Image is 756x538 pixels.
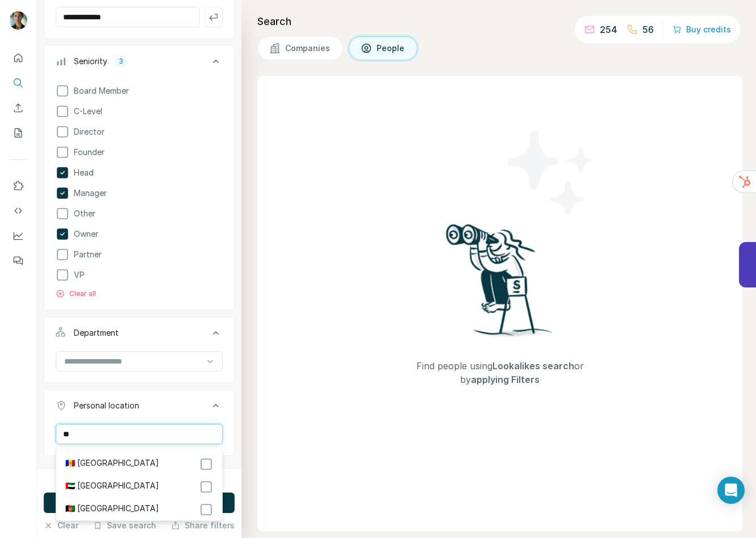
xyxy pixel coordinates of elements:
span: applying Filters [471,374,540,385]
h4: Search [257,14,742,30]
button: Buy credits [673,22,731,37]
span: Find people using or by [398,359,602,386]
button: Save search [93,520,156,531]
span: Companies [285,43,331,54]
label: 🇦🇫 [GEOGRAPHIC_DATA] [65,503,159,516]
label: 🇦🇩 [GEOGRAPHIC_DATA] [65,457,159,471]
img: Surfe Illustration - Stars [500,122,602,224]
span: Lookalikes search [492,360,574,372]
label: 🇦🇪 [GEOGRAPHIC_DATA] [65,480,159,494]
button: Feedback [9,251,27,271]
span: Board Member [69,85,129,97]
span: Head [69,167,94,178]
span: Partner [69,249,102,260]
button: Personal location [44,392,234,424]
img: Surfe Illustration - Woman searching with binoculars [441,221,559,348]
span: People [377,43,406,54]
span: Director [69,126,105,137]
span: C-Level [69,106,102,117]
button: Share filters [171,520,235,531]
button: Use Surfe on LinkedIn [9,176,27,196]
button: Run search [44,493,235,513]
span: Owner [69,228,98,240]
button: Seniority3 [44,48,234,80]
span: VP [69,269,85,281]
div: 3 [114,56,128,66]
button: My lists [9,123,27,143]
button: Dashboard [9,226,27,246]
button: Search [9,73,27,93]
button: Enrich CSV [9,98,27,118]
div: Open Intercom Messenger [717,477,745,504]
p: 56 [642,23,654,36]
button: Department [44,319,234,351]
span: Other [69,208,95,219]
p: 254 [600,23,617,36]
div: Personal location [74,400,139,411]
button: Use Surfe API [9,201,27,221]
span: Founder [69,147,105,158]
img: Avatar [9,11,27,30]
p: Company information [44,468,235,478]
span: Manager [69,187,107,199]
button: Quick start [9,48,27,68]
button: Clear [44,520,78,531]
button: Clear all [56,289,96,299]
div: Department [74,327,119,339]
div: Seniority [74,56,107,67]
